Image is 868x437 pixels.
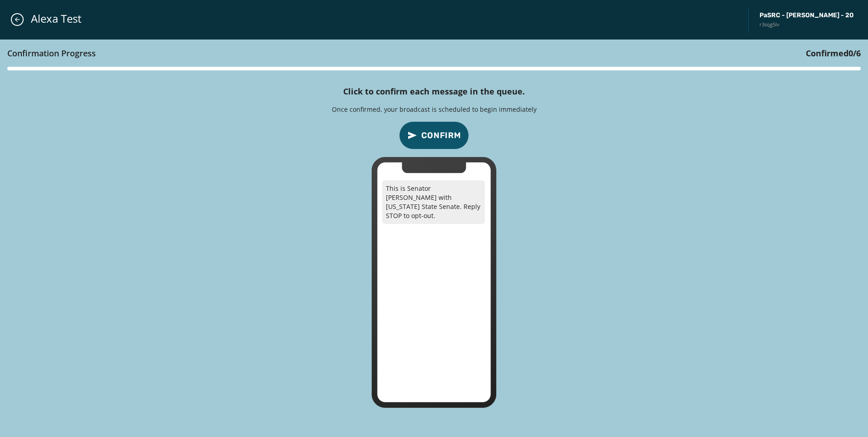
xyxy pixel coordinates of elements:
span: PaSRC - [PERSON_NAME] - 20 [759,11,853,20]
p: This is Senator [PERSON_NAME] with [US_STATE] State Senate. Reply STOP to opt-out. [382,180,485,224]
h4: Click to confirm each message in the queue. [343,85,525,98]
p: Once confirmed, your broadcast is scheduled to begin immediately [332,105,537,114]
span: 0 [848,48,853,59]
span: Confirm [421,129,461,142]
h3: Confirmed / 6 [806,47,861,60]
span: r3sqg5lv [759,21,853,29]
button: confirm-p2p-message-button [399,121,469,149]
